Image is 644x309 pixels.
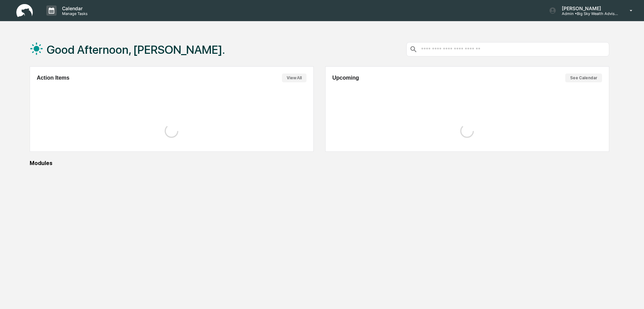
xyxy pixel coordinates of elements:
img: logo [16,4,33,17]
h2: Upcoming [332,75,359,81]
p: Calendar [57,5,91,11]
h1: Good Afternoon, [PERSON_NAME]. [47,43,225,56]
h2: Action Items [37,75,70,81]
button: View All [282,74,306,82]
p: Manage Tasks [57,11,91,16]
button: See Calendar [565,74,602,82]
p: Admin • Big Sky Wealth Advisors [556,11,620,16]
p: [PERSON_NAME] [556,5,620,11]
div: Modules [30,160,609,166]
